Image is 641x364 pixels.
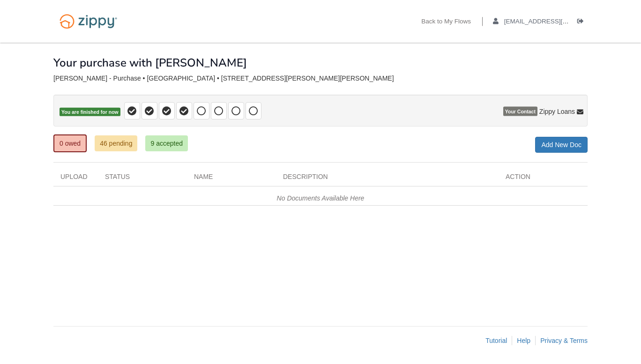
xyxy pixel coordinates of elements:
a: 0 owed [53,134,87,152]
img: Logo [53,9,123,33]
a: Tutorial [485,337,507,344]
div: Name [187,172,276,186]
a: Privacy & Terms [540,337,588,344]
em: No Documents Available Here [277,194,365,202]
a: Back to My Flows [421,18,471,27]
span: kristinhoban83@gmail.com [504,18,611,25]
div: Status [98,172,187,186]
a: edit profile [493,18,611,27]
span: Your Contact [503,107,537,116]
div: Action [499,172,588,186]
a: Help [517,337,530,344]
span: You are finished for now [60,108,120,117]
div: [PERSON_NAME] - Purchase • [GEOGRAPHIC_DATA] • [STREET_ADDRESS][PERSON_NAME][PERSON_NAME] [53,74,588,82]
a: Add New Doc [535,137,588,153]
a: 46 pending [95,135,137,151]
div: Upload [53,172,98,186]
span: Zippy Loans [539,107,575,116]
div: Description [276,172,499,186]
h1: Your purchase with [PERSON_NAME] [53,57,588,69]
a: 9 accepted [145,135,188,151]
a: Log out [577,18,588,27]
